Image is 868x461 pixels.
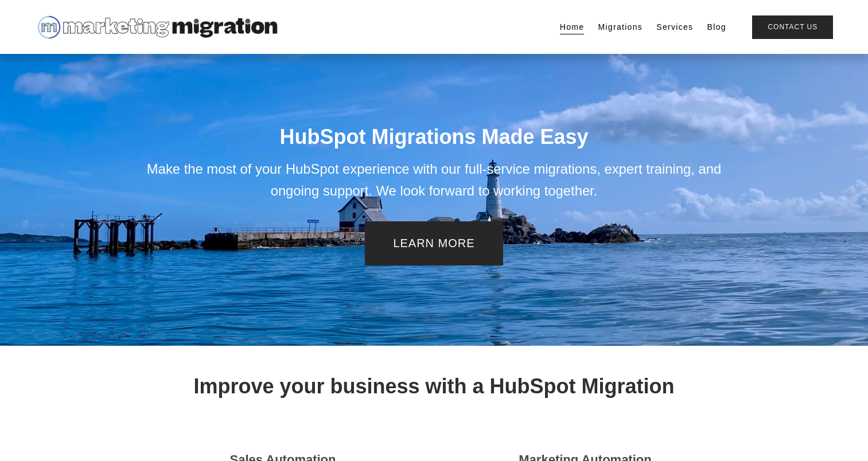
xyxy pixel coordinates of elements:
a: Home [560,19,585,35]
h1: Improve your business with a HubSpot Migration [142,374,727,398]
a: Contact Us [752,15,833,39]
a: LEARN MORE [365,221,503,265]
a: Migrations [598,19,643,35]
a: Blog [707,19,726,35]
h1: HubSpot Migrations Made Easy [142,125,727,149]
a: Services [656,19,693,35]
p: Make the most of your HubSpot experience with our full-service migrations, expert training, and o... [142,158,727,202]
img: Marketing Migration [35,13,279,41]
